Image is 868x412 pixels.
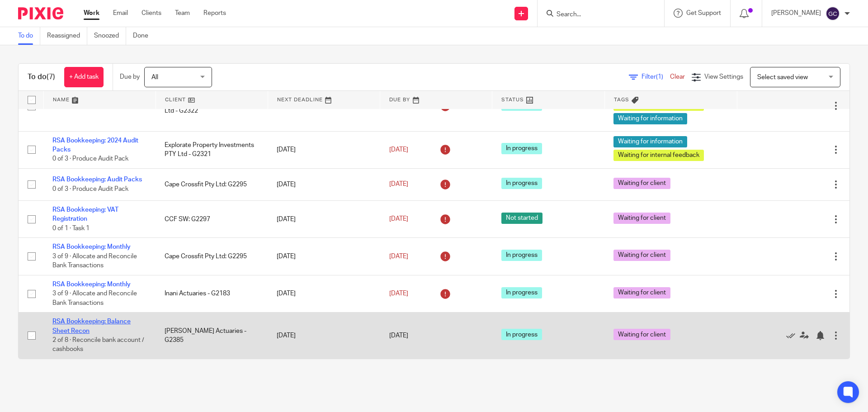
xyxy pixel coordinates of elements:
span: [DATE] [389,253,408,260]
a: RSA Bookkeeping: 2024 Audit Packs [52,137,138,153]
a: Clear [670,74,685,80]
span: Waiting for client [613,213,670,224]
span: Waiting for internal feedback [613,150,704,161]
span: In progress [501,287,542,298]
a: RSA Bookkeeping: VAT Registration [52,207,118,222]
a: Reports [203,9,226,18]
span: (1) [656,74,663,80]
span: 2 of 8 · Reconcile bank account / cashbooks [52,337,144,353]
span: Waiting for client [613,250,670,261]
span: In progress [501,143,542,154]
span: In progress [501,178,542,189]
span: Tags [614,97,629,102]
img: Pixie [18,7,63,19]
span: 0 of 3 · Produce Audit Pack [52,156,128,162]
a: Team [175,9,190,18]
a: RSA Bookkeeping: Audit Packs [52,176,142,183]
td: [DATE] [268,131,380,168]
span: All [151,74,158,81]
td: Cape Crossfit Pty Ltd: G2295 [156,238,268,275]
input: Search [556,11,637,19]
td: Cape Crossfit Pty Ltd: G2295 [156,168,268,200]
span: Not started [501,213,542,224]
img: svg%3E [826,6,840,21]
span: Waiting for client [613,329,670,340]
span: View Settings [704,74,743,80]
span: [DATE] [389,181,408,188]
a: Work [84,9,99,18]
span: Waiting for client [613,287,670,298]
h1: To do [28,72,55,82]
td: [DATE] [268,313,380,359]
span: In progress [501,250,542,261]
span: 3 of 9 · Allocate and Reconcile Bank Transactions [52,290,137,306]
a: RSA Bookkeeping: Monthly [52,244,131,250]
td: Inani Actuaries - G2183 [156,275,268,312]
a: Snoozed [94,27,126,45]
span: Filter [642,74,670,80]
p: [PERSON_NAME] [771,9,821,18]
span: [DATE] [389,290,408,297]
span: [DATE] [389,332,408,339]
span: [DATE] [389,216,408,223]
span: Select saved view [757,74,808,81]
td: [DATE] [268,168,380,200]
td: [PERSON_NAME] Actuaries - G2385 [156,313,268,359]
span: Get Support [686,10,721,16]
span: Waiting for information [613,113,687,124]
a: Reassigned [47,27,87,45]
a: Email [113,9,128,18]
span: Waiting for information [613,136,687,147]
td: Explorate Property Investments PTY Ltd - G2321 [156,131,268,168]
td: [DATE] [268,275,380,312]
a: + Add task [64,67,104,87]
a: To do [18,27,40,45]
span: [DATE] [389,147,408,153]
span: 0 of 3 · Produce Audit Pack [52,186,128,192]
a: RSA Bookkeeping: Balance Sheet Recon [52,318,131,334]
span: 0 of 1 · Task 1 [52,225,90,232]
a: Mark as done [786,331,800,340]
span: In progress [501,329,542,340]
a: Clients [142,9,161,18]
td: [DATE] [268,238,380,275]
span: (7) [47,73,55,81]
span: 3 of 9 · Allocate and Reconcile Bank Transactions [52,253,137,269]
a: RSA Bookkeeping: Monthly [52,281,131,288]
span: Waiting for client [613,178,670,189]
a: Done [133,27,155,45]
td: CCF SW: G2297 [156,201,268,238]
p: Due by [120,72,140,81]
td: [DATE] [268,201,380,238]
